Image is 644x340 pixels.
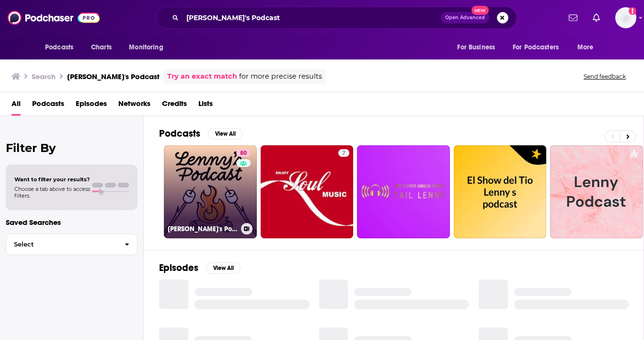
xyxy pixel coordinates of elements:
[159,262,241,274] a: EpisodesView All
[565,10,581,26] a: Show notifications dropdown
[450,38,507,57] button: open menu
[240,149,247,158] span: 80
[14,186,90,199] span: Choose a tab above to access filters.
[167,71,237,82] a: Try an exact match
[164,145,257,238] a: 80[PERSON_NAME]'s Podcast: Product | Career | Growth
[11,96,21,116] a: All
[198,96,213,116] a: Lists
[261,145,354,238] a: 7
[471,6,489,15] span: New
[441,12,489,23] button: Open AdvancedNew
[513,41,559,54] span: For Podcasters
[615,7,636,28] button: Show profile menu
[67,72,160,81] h3: [PERSON_NAME]'s Podcast
[38,38,86,57] button: open menu
[208,128,242,140] button: View All
[162,96,187,116] a: Credits
[239,71,322,82] span: for more precise results
[118,96,150,116] a: Networks
[236,149,251,157] a: 80
[32,72,56,81] h3: Search
[506,38,573,57] button: open menu
[159,262,198,274] h2: Episodes
[159,128,200,140] h2: Podcasts
[6,218,138,227] p: Saved Searches
[122,38,175,57] button: open menu
[183,10,441,25] input: Search podcasts, credits, & more...
[577,41,594,54] span: More
[6,241,117,247] span: Select
[629,7,636,15] svg: Add a profile image
[6,141,138,155] h2: Filter By
[129,41,163,54] span: Monitoring
[85,38,117,57] a: Charts
[342,149,345,158] span: 7
[168,225,237,233] h3: [PERSON_NAME]'s Podcast: Product | Career | Growth
[581,72,629,81] button: Send feedback
[571,38,606,57] button: open menu
[445,15,485,20] span: Open Advanced
[32,96,64,116] a: Podcasts
[206,262,241,274] button: View All
[589,10,604,26] a: Show notifications dropdown
[457,41,495,54] span: For Business
[615,7,636,28] img: User Profile
[156,7,517,29] div: Search podcasts, credits, & more...
[338,149,349,157] a: 7
[14,176,90,183] span: Want to filter your results?
[8,9,100,27] img: Podchaser - Follow, Share and Rate Podcasts
[615,7,636,28] span: Logged in as HWdata
[76,96,107,116] a: Episodes
[6,234,138,255] button: Select
[45,41,73,54] span: Podcasts
[159,128,242,140] a: PodcastsView All
[91,41,112,54] span: Charts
